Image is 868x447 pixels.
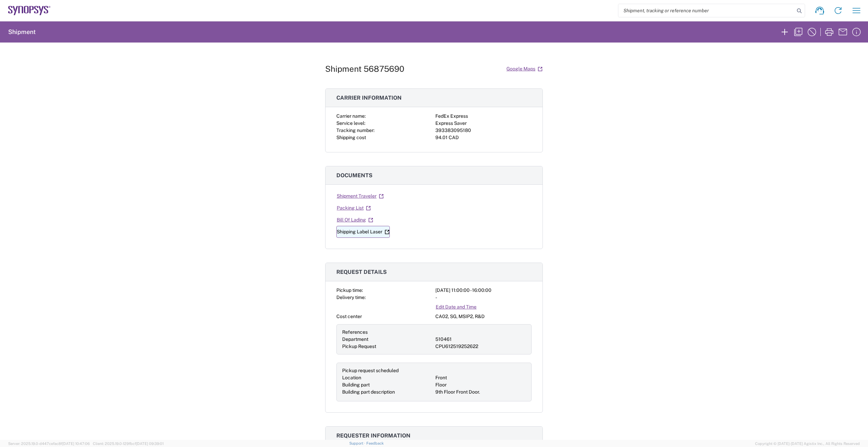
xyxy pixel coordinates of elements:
[435,127,532,134] div: 393383095180
[342,368,399,373] span: Pickup request scheduled
[435,113,532,120] div: FedEx Express
[435,134,532,141] div: 94.01 CAD
[342,382,370,387] span: Building part
[62,442,90,446] span: [DATE] 10:47:06
[435,336,526,343] div: 510461
[336,190,384,202] a: Shipment Traveler
[342,389,395,395] span: Building part description
[336,269,387,275] span: Request details
[336,135,366,140] span: Shipping cost
[435,382,447,387] span: Floor
[342,343,433,350] div: Pickup Request
[435,375,447,380] span: Front
[366,441,384,445] a: Feedback
[8,442,90,446] span: Server: 2025.19.0-d447cefac8f
[618,4,795,17] input: Shipment, tracking or reference number
[325,64,404,74] h1: Shipment 56875690
[336,314,362,319] span: Cost center
[755,441,860,447] span: Copyright © [DATE]-[DATE] Agistix Inc., All Rights Reserved
[8,28,36,36] h2: Shipment
[435,294,532,301] div: -
[336,226,390,238] a: Shipping Label Laser
[342,336,433,343] div: Department
[342,375,361,380] span: Location
[136,442,164,446] span: [DATE] 09:39:01
[435,388,526,396] div: 9th Floor Front Door.
[435,120,532,127] div: Express Saver
[336,120,365,126] span: Service level:
[336,172,372,179] span: Documents
[336,95,402,101] span: Carrier information
[435,287,532,294] div: [DATE] 11:00:00 - 16:00:00
[336,113,366,119] span: Carrier name:
[336,432,411,439] span: Requester information
[435,301,477,313] a: Edit Date and Time
[336,202,371,214] a: Packing List
[435,343,526,350] div: CPU612519252622
[336,287,363,293] span: Pickup time:
[336,214,373,226] a: Bill Of Lading
[349,441,366,445] a: Support
[506,63,543,75] a: Google Maps
[93,442,164,446] span: Client: 2025.19.0-129fbcf
[342,329,368,335] span: References
[336,128,374,133] span: Tracking number:
[435,313,532,320] div: CA02, SG, MSIP2, R&D
[336,295,366,300] span: Delivery time:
